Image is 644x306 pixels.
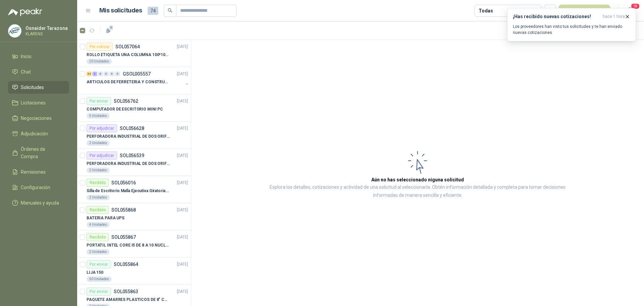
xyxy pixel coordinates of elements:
[87,188,170,194] p: Silla de Escritorio Malla Ejecutiva Giratoria Cromada con Reposabrazos Fijo Negra
[8,112,69,125] a: Negociaciones
[123,72,151,76] p: GSOL005557
[87,276,112,282] div: 50 Unidades
[87,140,110,146] div: 2 Unidades
[87,70,190,91] a: 34 3 0 0 0 0 GSOL005557[DATE] ARTICULOS DE FERRETERIA Y CONSTRUCCION EN GENERAL
[8,181,69,194] a: Configuración
[99,6,142,15] h1: Mis solicitudes
[21,115,52,122] span: Negociaciones
[25,32,68,36] p: KLARENS
[87,260,111,268] div: Por enviar
[77,40,191,67] a: Por cotizarSOL057064[DATE] ROLLO ETIQUETA UNA COLUMNA 100*100*500un20 Unidades
[103,25,114,36] button: 1
[87,179,109,187] div: Recibido
[371,176,464,183] h3: Aún no has seleccionado niguna solicitud
[177,152,188,159] p: [DATE]
[87,52,170,58] p: ROLLO ETIQUETA UNA COLUMNA 100*100*500un
[21,168,46,176] span: Remisiones
[87,297,170,303] p: PAQUETE AMARRES PLASTICOS DE 8" COLOR NEGRO
[87,124,117,132] div: Por adjudicar
[507,8,636,41] button: ¡Has recibido nuevas cotizaciones!hace 1 hora Los proveedores han visto tus solicitudes y te han ...
[21,68,31,76] span: Chat
[87,249,110,255] div: 2 Unidades
[111,235,136,239] p: SOL055867
[87,72,92,76] div: 34
[87,79,170,85] p: ARTICULOS DE FERRETERIA Y CONSTRUCCION EN GENERAL
[115,44,140,49] p: SOL057064
[177,261,188,268] p: [DATE]
[177,44,188,50] p: [DATE]
[111,208,136,212] p: SOL055868
[148,7,158,15] span: 74
[8,25,21,37] img: Company Logo
[115,72,120,76] div: 0
[258,183,577,200] p: Explora los detalles, cotizaciones y actividad de una solicitud al seleccionarla. Obtén informaci...
[8,196,69,209] a: Manuales y ayuda
[87,133,170,140] p: PERFORADORA INDUSTRIAL DE DOS ORIFICIOS
[8,65,69,78] a: Chat
[87,222,110,227] div: 4 Unidades
[87,97,111,105] div: Por enviar
[114,99,138,103] p: SOL056762
[92,72,97,76] div: 3
[109,72,114,76] div: 0
[603,14,625,19] span: hace 1 hora
[8,127,69,140] a: Adjudicación
[87,59,112,64] div: 20 Unidades
[87,151,117,160] div: Por adjudicar
[114,262,138,267] p: SOL055864
[87,269,103,276] p: LIJA 150
[8,166,69,178] a: Remisiones
[631,3,640,9] span: 18
[177,98,188,104] p: [DATE]
[87,233,109,241] div: Recibido
[8,96,69,109] a: Licitaciones
[177,125,188,132] p: [DATE]
[77,203,191,230] a: RecibidoSOL055868[DATE] BATERIA PARA UPS4 Unidades
[8,143,69,163] a: Órdenes de Compra
[177,71,188,77] p: [DATE]
[77,94,191,122] a: Por enviarSOL056762[DATE] COMPUTADOR DE ESCRITORIO MINI PC5 Unidades
[114,289,138,294] p: SOL055863
[8,50,69,63] a: Inicio
[104,72,109,76] div: 0
[624,5,636,17] button: 18
[8,81,69,94] a: Solicitudes
[77,230,191,258] a: RecibidoSOL055867[DATE] PORTATIL INTEL CORE I5 DE 8 A 10 NUCLEOS2 Unidades
[77,176,191,203] a: RecibidoSOL056016[DATE] Silla de Escritorio Malla Ejecutiva Giratoria Cromada con Reposabrazos Fi...
[513,24,630,36] p: Los proveedores han visto tus solicitudes y te han enviado nuevas cotizaciones.
[87,242,170,249] p: PORTATIL INTEL CORE I5 DE 8 A 10 NUCLEOS
[168,8,172,13] span: search
[87,106,163,113] p: COMPUTADOR DE ESCRITORIO MINI PC
[513,14,600,19] h3: ¡Has recibido nuevas cotizaciones!
[21,145,63,160] span: Órdenes de Compra
[111,180,136,185] p: SOL056016
[21,199,59,207] span: Manuales y ayuda
[77,258,191,285] a: Por enviarSOL055864[DATE] LIJA 15050 Unidades
[87,113,110,119] div: 5 Unidades
[21,53,32,60] span: Inicio
[177,180,188,186] p: [DATE]
[21,184,50,191] span: Configuración
[77,149,191,176] a: Por adjudicarSOL056539[DATE] PERFORADORA INDUSTRIAL DE DOS ORIFICIOS2 Unidades
[21,84,44,91] span: Solicitudes
[98,72,103,76] div: 0
[177,289,188,295] p: [DATE]
[479,7,493,14] div: Todas
[109,25,114,30] span: 1
[21,99,46,106] span: Licitaciones
[87,161,170,167] p: PERFORADORA INDUSTRIAL DE DOS ORIFICIOS
[87,195,110,200] div: 2 Unidades
[8,8,42,16] img: Logo peakr
[87,215,124,221] p: BATERIA PARA UPS
[25,26,68,31] p: Osnaider Tarazona
[21,130,48,137] span: Adjudicación
[87,168,110,173] div: 2 Unidades
[87,288,111,296] div: Por enviar
[120,126,144,131] p: SOL056628
[120,153,144,158] p: SOL056539
[559,5,610,17] button: Nueva solicitud
[177,234,188,241] p: [DATE]
[87,206,109,214] div: Recibido
[177,207,188,213] p: [DATE]
[87,43,113,51] div: Por cotizar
